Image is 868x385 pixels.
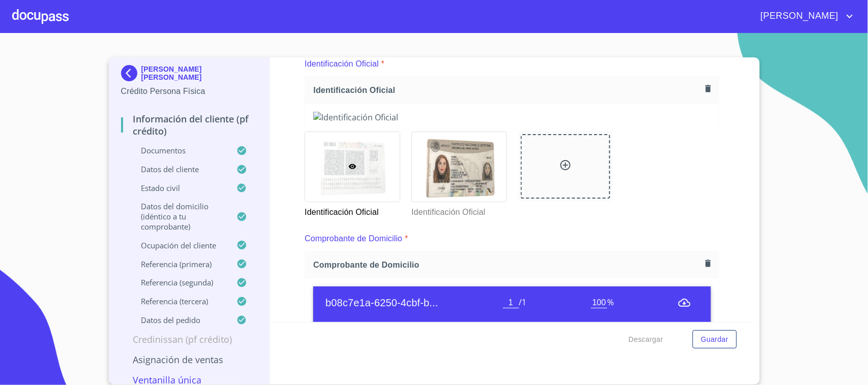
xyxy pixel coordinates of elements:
p: Identificación Oficial [305,58,379,70]
p: Identificación Oficial [305,202,399,218]
img: Identificación Oficial [313,112,711,123]
p: Documentos [121,145,237,155]
p: Credinissan (PF crédito) [121,333,258,345]
p: Referencia (segunda) [121,277,237,287]
h6: b08c7e1a-6250-4cbf-b... [325,295,502,311]
p: Referencia (tercera) [121,296,237,306]
p: Referencia (primera) [121,259,237,269]
p: Datos del cliente [121,164,237,174]
button: Descargar [624,330,667,349]
p: Datos del domicilio (idéntico a tu comprobante) [121,201,237,232]
p: Identificación Oficial [411,202,506,218]
span: Descargar [628,333,663,346]
img: Identificación Oficial [412,132,506,202]
img: Docupass spot blue [121,65,141,81]
span: Identificación Oficial [313,85,701,95]
p: [PERSON_NAME] [PERSON_NAME] [141,65,258,81]
p: Estado Civil [121,183,237,193]
p: Crédito Persona Física [121,85,258,98]
div: [PERSON_NAME] [PERSON_NAME] [121,65,258,85]
span: Guardar [701,333,728,346]
button: Guardar [693,330,736,349]
span: % [607,297,614,308]
p: Información del cliente (PF crédito) [121,113,258,137]
span: [PERSON_NAME] [753,8,844,24]
button: menu [678,297,691,309]
p: Datos del pedido [121,315,237,325]
p: Asignación de Ventas [121,354,258,366]
button: account of current user [753,8,856,24]
span: / 1 [519,297,527,308]
span: Comprobante de Domicilio [313,260,701,270]
p: Comprobante de Domicilio [305,233,402,245]
p: Ocupación del Cliente [121,240,237,250]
